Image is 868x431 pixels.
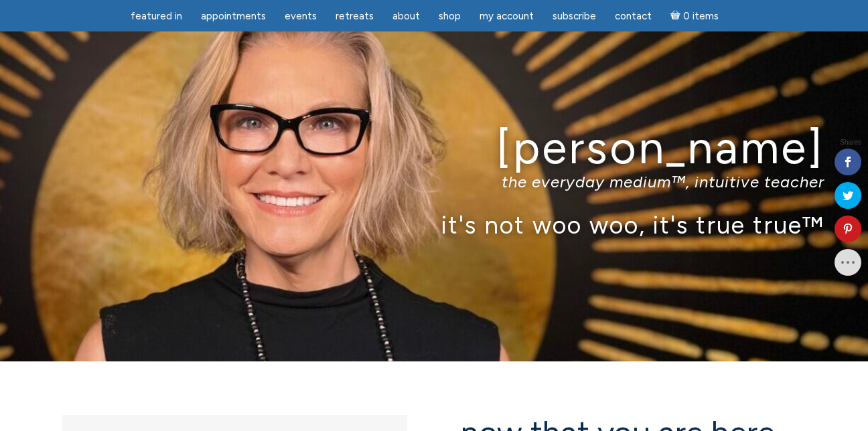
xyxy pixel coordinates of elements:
[480,10,534,22] span: My Account
[439,10,461,22] span: Shop
[123,3,190,29] a: featured in
[285,10,317,22] span: Events
[683,11,719,21] span: 0 items
[607,3,660,29] a: Contact
[472,3,542,29] a: My Account
[670,10,683,22] i: Cart
[336,10,374,22] span: Retreats
[553,10,596,22] span: Subscribe
[840,139,861,146] span: Shares
[44,122,824,173] h1: [PERSON_NAME]
[277,3,325,29] a: Events
[392,10,420,22] span: About
[615,10,652,22] span: Contact
[545,3,604,29] a: Subscribe
[44,172,824,191] p: the everyday medium™, intuitive teacher
[201,10,266,22] span: Appointments
[384,3,428,29] a: About
[193,3,274,29] a: Appointments
[328,3,382,29] a: Retreats
[131,10,182,22] span: featured in
[662,2,727,29] a: Cart0 items
[431,3,469,29] a: Shop
[44,210,824,239] p: it's not woo woo, it's true true™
